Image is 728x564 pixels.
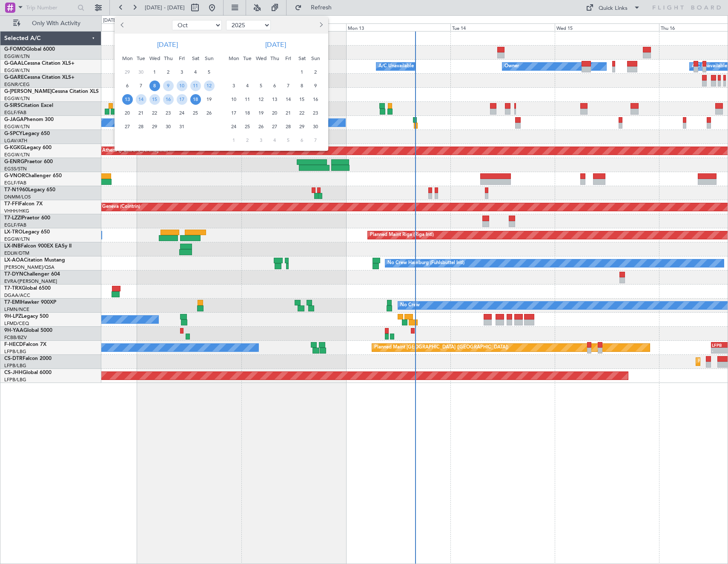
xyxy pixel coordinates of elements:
span: 2 [242,135,253,146]
span: 23 [163,108,174,118]
div: 24-10-2025 [175,106,189,120]
span: 11 [242,94,253,105]
span: 9 [310,81,321,91]
div: 9-10-2025 [161,79,175,92]
span: 13 [269,94,280,105]
div: 6-12-2025 [295,133,309,147]
span: 26 [256,121,267,132]
div: 7-11-2025 [281,79,295,92]
div: 7-12-2025 [309,133,322,147]
div: 22-11-2025 [295,106,309,120]
div: 19-11-2025 [254,106,268,120]
button: Previous month [118,18,127,32]
span: 5 [204,67,215,78]
span: 16 [163,94,174,105]
span: 20 [269,108,280,118]
span: 14 [283,94,294,105]
div: 17-11-2025 [227,106,241,120]
div: 28-10-2025 [134,120,148,133]
div: Sat [189,52,202,65]
span: 6 [122,81,133,91]
span: 4 [242,81,253,91]
div: Wed [148,52,161,65]
span: 29 [297,121,307,132]
div: Sun [309,52,322,65]
span: 29 [122,67,133,78]
div: 28-11-2025 [281,120,295,133]
div: 15-10-2025 [148,92,161,106]
div: 2-10-2025 [161,65,175,79]
div: 17-10-2025 [175,92,189,106]
span: 12 [204,81,215,91]
span: 26 [204,108,215,118]
span: 30 [163,121,174,132]
div: Sun [202,52,216,65]
div: 3-12-2025 [254,133,268,147]
span: 5 [256,81,267,91]
span: 18 [242,108,253,118]
span: 18 [190,94,201,105]
span: 28 [136,121,146,132]
span: 9 [163,81,174,91]
button: Next month [316,18,325,32]
span: 27 [122,121,133,132]
span: 7 [136,81,146,91]
span: 17 [229,108,239,118]
span: 20 [122,108,133,118]
div: 30-11-2025 [309,120,322,133]
div: 14-11-2025 [281,92,295,106]
div: 11-11-2025 [241,92,254,106]
div: 23-11-2025 [309,106,322,120]
span: 7 [283,81,294,91]
div: 29-11-2025 [295,120,309,133]
div: 6-11-2025 [268,79,281,92]
div: 26-11-2025 [254,120,268,133]
span: 22 [149,108,160,118]
span: 11 [190,81,201,91]
div: 29-10-2025 [148,120,161,133]
div: 16-10-2025 [161,92,175,106]
div: 1-11-2025 [295,65,309,79]
div: 1-12-2025 [227,133,241,147]
div: 5-12-2025 [281,133,295,147]
span: 1 [229,135,239,146]
span: 16 [310,94,321,105]
div: Sat [295,52,309,65]
span: 21 [136,108,146,118]
div: 29-9-2025 [120,65,134,79]
div: 18-11-2025 [241,106,254,120]
span: 15 [149,94,160,105]
div: 5-10-2025 [202,65,216,79]
span: 8 [149,81,160,91]
div: 30-9-2025 [134,65,148,79]
div: 13-10-2025 [120,92,134,106]
div: 30-10-2025 [161,120,175,133]
div: 25-10-2025 [189,106,202,120]
div: 18-10-2025 [189,92,202,106]
span: 3 [177,67,187,78]
span: 6 [269,81,280,91]
div: 6-10-2025 [120,79,134,92]
span: 13 [122,94,133,105]
div: Tue [134,52,148,65]
span: 10 [177,81,187,91]
div: 8-11-2025 [295,79,309,92]
div: 21-11-2025 [281,106,295,120]
span: 1 [297,67,307,78]
span: 1 [149,67,160,78]
span: 5 [283,135,294,146]
span: 25 [242,121,253,132]
span: 30 [310,121,321,132]
span: 19 [204,94,215,105]
span: 2 [163,67,174,78]
div: 19-10-2025 [202,92,216,106]
div: 5-11-2025 [254,79,268,92]
span: 23 [310,108,321,118]
div: 10-10-2025 [175,79,189,92]
div: 20-10-2025 [120,106,134,120]
div: 13-11-2025 [268,92,281,106]
div: 31-10-2025 [175,120,189,133]
span: 17 [177,94,187,105]
span: 29 [149,121,160,132]
div: 1-10-2025 [148,65,161,79]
